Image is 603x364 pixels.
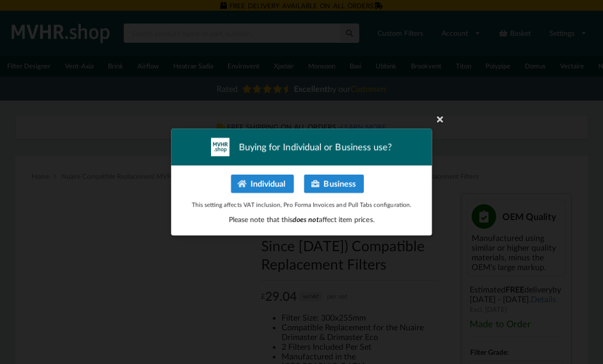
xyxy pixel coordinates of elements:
button: Individual [231,175,294,193]
button: Business [304,175,364,193]
span: does not [293,215,319,224]
span: Buying for Individual or Business use? [239,140,392,153]
p: Please note that this affect item prices. [182,214,421,225]
img: mvhr-inverted.png [211,138,229,156]
p: This setting affects VAT inclusion, Pro Forma Invoices and Pull Tabs configuration. [182,200,421,209]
